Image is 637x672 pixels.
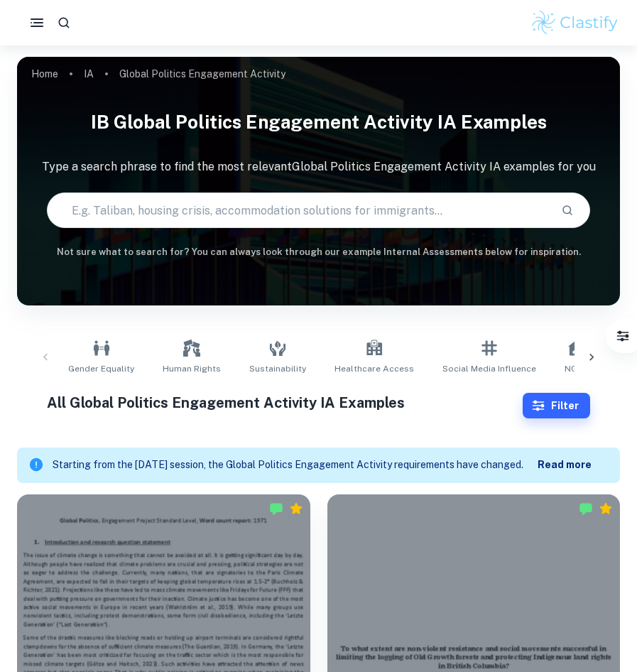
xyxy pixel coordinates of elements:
[249,362,306,375] span: Sustainability
[334,362,414,375] span: Healthcare Access
[579,502,593,516] img: Marked
[17,245,620,259] h6: Not sure what to search for? You can always look through our example Internal Assessments below f...
[48,190,549,230] input: E.g. Taliban, housing crisis, accommodation solutions for immigrants...
[119,66,285,82] p: Global Politics Engagement Activity
[31,64,58,84] a: Home
[17,158,620,175] p: Type a search phrase to find the most relevant Global Politics Engagement Activity IA examples fo...
[47,392,522,413] h1: All Global Politics Engagement Activity IA Examples
[523,393,590,418] button: Filter
[289,502,303,516] div: Premium
[53,457,538,473] p: Starting from the [DATE] session, the Global Politics Engagement Activity requirements have chang...
[530,9,620,37] img: Clastify logo
[84,64,94,84] a: IA
[163,362,221,375] span: Human Rights
[609,322,637,350] button: Filter
[68,362,134,375] span: Gender Equality
[17,102,620,141] h1: IB Global Politics Engagement Activity IA examples
[599,502,613,516] div: Premium
[555,198,579,222] button: Search
[538,459,592,470] b: Read more
[269,502,283,516] img: Marked
[565,362,589,375] span: NGOs
[442,362,536,375] span: Social Media Influence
